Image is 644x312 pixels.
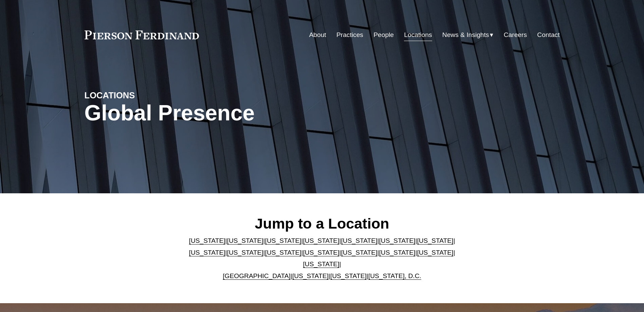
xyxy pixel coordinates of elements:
h2: Jump to a Location [183,215,461,232]
a: folder dropdown [442,28,494,41]
p: | | | | | | | | | | | | | | | | | | [183,235,461,282]
a: [US_STATE] [330,272,367,279]
a: Careers [504,28,527,41]
a: [US_STATE] [379,249,415,256]
a: [US_STATE] [303,249,339,256]
a: [US_STATE] [227,237,263,244]
a: [GEOGRAPHIC_DATA] [223,272,291,279]
a: [US_STATE] [417,237,453,244]
a: [US_STATE] [265,237,301,244]
a: [US_STATE] [189,237,225,244]
a: [US_STATE] [417,249,453,256]
a: [US_STATE] [292,272,329,279]
a: [US_STATE] [303,237,339,244]
a: [US_STATE] [341,249,377,256]
a: [US_STATE] [303,260,339,268]
a: Locations [404,28,432,41]
span: News & Insights [442,29,489,41]
h1: Global Presence [85,101,401,125]
a: Contact [537,28,559,41]
a: About [309,28,326,41]
a: People [373,28,394,41]
a: [US_STATE] [189,249,225,256]
h4: LOCATIONS [85,90,203,101]
a: [US_STATE], D.C. [368,272,421,279]
a: [US_STATE] [265,249,301,256]
a: [US_STATE] [341,237,377,244]
a: [US_STATE] [379,237,415,244]
a: [US_STATE] [227,249,263,256]
a: Practices [336,28,363,41]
